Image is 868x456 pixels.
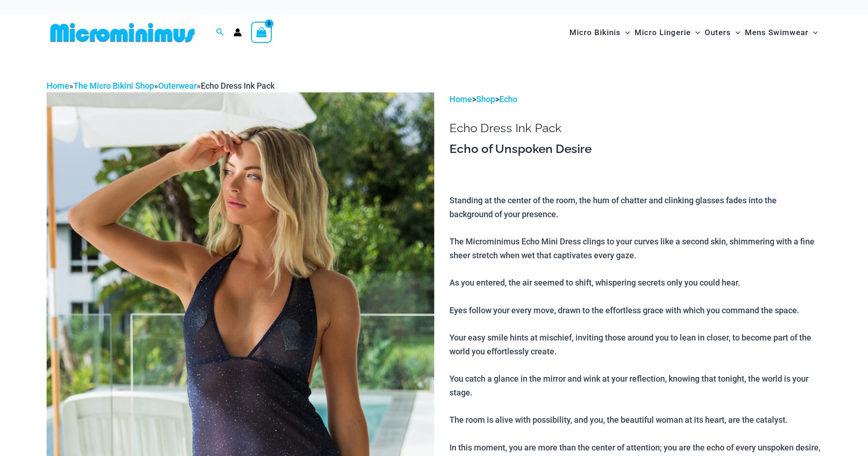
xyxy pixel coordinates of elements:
span: Menu Toggle [808,21,818,44]
span: Mens Swimwear [745,21,808,44]
a: Account icon link [233,28,242,36]
span: Micro Bikinis [569,21,621,44]
a: Search icon link [216,27,224,38]
span: Menu Toggle [731,21,740,44]
a: View Shopping Cart, empty [251,22,272,43]
span: Menu Toggle [691,21,700,44]
h1: Echo Dress Ink Pack [449,121,821,135]
a: Mens SwimwearMenu ToggleMenu Toggle [742,18,820,47]
a: Home [449,94,472,104]
span: Echo Dress Ink Pack [201,81,275,91]
a: Micro LingerieMenu ToggleMenu Toggle [632,18,702,47]
a: Home [47,81,69,91]
h3: Echo of Unspoken Desire [449,141,821,157]
img: MM SHOP LOGO FLAT [47,22,198,43]
nav: Site Navigation [566,17,822,48]
span: Micro Lingerie [635,21,691,44]
p: > > [449,92,821,106]
a: OutersMenu ToggleMenu Toggle [702,18,742,47]
a: Outerwear [158,81,197,91]
a: Echo [499,94,517,104]
a: Shop [476,94,495,104]
a: The Micro Bikini Shop [73,81,154,91]
span: Outers [705,21,731,44]
span: » » » [47,81,275,91]
a: Micro BikinisMenu ToggleMenu Toggle [567,18,632,47]
span: Menu Toggle [621,21,630,44]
